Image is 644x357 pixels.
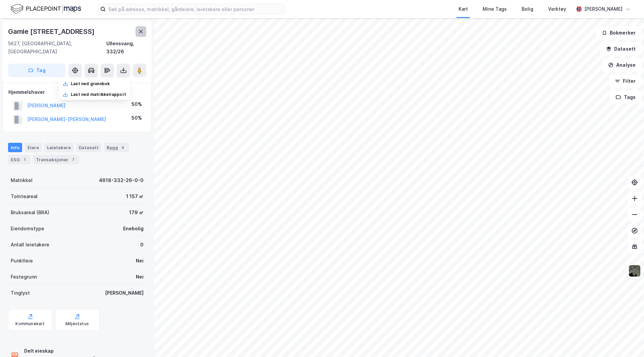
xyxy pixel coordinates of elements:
[11,241,49,249] div: Antall leietakere
[106,4,285,14] input: Søk på adresse, matrikkel, gårdeiere, leietakere eller personer
[25,143,42,152] div: Eiere
[24,347,112,355] div: Delt eieskap
[610,91,641,104] button: Tags
[131,100,142,108] div: 50%
[123,225,144,233] div: Enebolig
[99,176,144,184] div: 4618-332-26-0-0
[11,273,37,281] div: Festegrunn
[8,88,146,96] div: Hjemmelshaver
[459,5,468,13] div: Kart
[628,264,641,277] img: 9k=
[600,42,641,56] button: Datasett
[11,257,33,265] div: Punktleie
[21,156,28,163] div: 1
[11,289,30,297] div: Tinglyst
[8,155,31,164] div: ESG
[11,3,81,15] img: logo.f888ab2527a4732fd821a326f86c7f29.svg
[522,5,533,13] div: Bolig
[610,325,644,357] iframe: Chat Widget
[136,257,144,265] div: Nei
[129,209,144,217] div: 179 ㎡
[8,64,66,77] button: Tag
[65,321,89,326] div: Miljøstatus
[71,92,126,97] div: Last ned matrikkelrapport
[119,144,126,151] div: 4
[11,176,33,184] div: Matrikkel
[609,74,641,88] button: Filter
[610,325,644,357] div: Kontrollprogram for chat
[8,143,22,152] div: Info
[76,143,101,152] div: Datasett
[136,273,144,281] div: Nei
[584,5,623,13] div: [PERSON_NAME]
[596,26,641,40] button: Bokmerker
[11,225,44,233] div: Eiendomstype
[33,155,79,164] div: Transaksjoner
[8,40,106,56] div: 5627, [GEOGRAPHIC_DATA], [GEOGRAPHIC_DATA]
[15,321,45,326] div: Kommunekart
[140,241,144,249] div: 0
[11,209,49,217] div: Bruksareal (BRA)
[70,156,76,163] div: 7
[106,40,146,56] div: Ullensvang, 332/26
[483,5,507,13] div: Mine Tags
[104,143,129,152] div: Bygg
[602,58,641,72] button: Analyse
[11,192,38,200] div: Tomteareal
[126,192,144,200] div: 1 157 ㎡
[131,114,142,122] div: 50%
[8,26,96,37] div: Gamle [STREET_ADDRESS]
[71,81,110,86] div: Last ned grunnbok
[105,289,144,297] div: [PERSON_NAME]
[548,5,566,13] div: Verktøy
[44,143,73,152] div: Leietakere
